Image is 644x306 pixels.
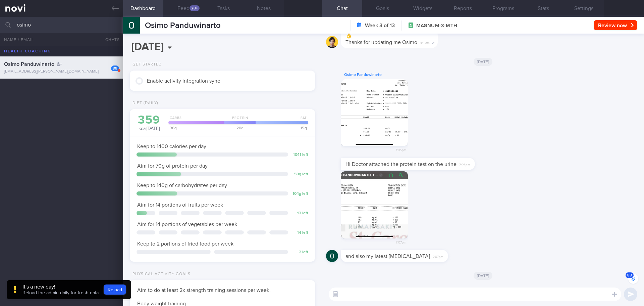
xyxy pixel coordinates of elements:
[396,238,407,245] span: 7:07pm
[137,114,162,132] div: kcal [DATE]
[433,253,443,259] span: 7:07pm
[291,250,308,255] div: 2 left
[474,58,493,66] span: [DATE]
[137,241,233,247] span: Keep to 2 portions of fried food per week
[137,288,271,293] span: Aim to do at least 2x strength training sessions per week.
[254,116,308,124] div: Fat
[166,126,224,130] div: 36 g
[395,146,407,152] span: 7:05pm
[291,211,308,216] div: 13 left
[190,5,200,11] div: 28+
[145,21,221,30] span: Osimo Panduwinarto
[130,101,158,106] div: Diet (Daily)
[4,61,54,67] span: Osimo Panduwinarto
[137,183,227,188] span: Keep to 140g of carbohydrates per day
[254,126,308,130] div: 15 g
[104,285,126,295] button: Reload
[137,163,208,169] span: Aim for 70g of protein per day
[291,152,308,158] div: 1041 left
[291,172,308,177] div: 50 g left
[137,144,206,149] span: Keep to 1400 calories per day
[345,162,457,167] span: Hi Doctor attached the protein test on the urine
[474,272,493,280] span: [DATE]
[345,254,430,259] span: and also my latest [MEDICAL_DATA]
[4,69,119,74] div: [EMAIL_ADDRESS][PERSON_NAME][DOMAIN_NAME]
[594,20,637,30] button: Review now
[365,22,395,29] strong: Week 3 of 13
[420,39,430,45] span: 9:31am
[291,230,308,235] div: 14 left
[291,191,308,196] div: 104 g left
[341,79,408,146] img: Photo by Osimo Panduwinarto
[130,272,191,277] div: Physical Activity Goals
[96,33,123,46] button: Chats
[130,62,162,67] div: Get Started
[166,116,224,124] div: Carbs
[628,274,638,284] button: 88
[345,33,352,38] span: 👌
[22,283,99,290] div: It's a new day!
[222,116,256,124] div: Protein
[341,71,428,79] div: Osimo Panduwinarto
[345,40,417,45] span: Thanks for updating me Osimo
[626,272,634,278] span: 88
[416,23,457,29] span: MAGNUM-3-MTH
[137,114,162,126] div: 359
[341,171,408,238] img: Photo by Osimo Panduwinarto
[137,222,237,227] span: Aim for 14 portions of vegetables per week
[137,202,223,208] span: Aim for 14 portions of fruits per week
[222,126,256,130] div: 20 g
[459,161,470,167] span: 7:06pm
[22,291,99,295] span: Reload the admin daily for fresh data
[111,65,119,71] div: 88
